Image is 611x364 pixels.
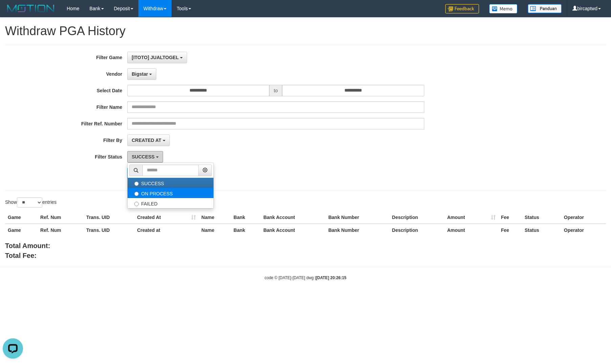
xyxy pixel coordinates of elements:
[84,211,134,224] th: Trans. UID
[134,181,139,186] input: SUCCESS
[134,224,199,236] th: Created at
[5,211,38,224] th: Game
[261,211,325,224] th: Bank Account
[128,188,213,198] label: ON PROCESS
[269,85,282,96] span: to
[17,197,42,208] select: Showentries
[445,211,498,224] th: Amount
[522,211,561,224] th: Status
[199,224,231,236] th: Name
[3,3,23,23] button: Open LiveChat chat widget
[261,224,325,236] th: Bank Account
[127,135,170,146] button: CREATED AT
[84,224,134,236] th: Trans. UID
[132,138,161,143] span: CREATED AT
[134,211,199,224] th: Created At
[132,71,148,77] span: Bigstar
[489,4,518,14] img: Button%20Memo.svg
[5,224,38,236] th: Game
[38,224,84,236] th: Ref. Num
[5,3,56,14] img: MOTION_logo.png
[445,4,479,14] img: Feedback.jpg
[561,224,606,236] th: Operator
[445,224,498,236] th: Amount
[38,211,84,224] th: Ref. Num
[498,211,522,224] th: Fee
[498,224,522,236] th: Fee
[561,211,606,224] th: Operator
[231,211,261,224] th: Bank
[5,252,37,259] b: Total Fee:
[199,211,231,224] th: Name
[127,151,163,163] button: SUCCESS
[134,202,139,206] input: FAILED
[5,242,50,249] b: Total Amount:
[132,55,179,60] span: [ITOTO] JUALTOGEL
[231,224,261,236] th: Bank
[5,197,56,208] label: Show entries
[127,68,156,80] button: Bigstar
[128,198,213,208] label: FAILED
[316,275,346,280] strong: [DATE] 20:26:15
[325,224,389,236] th: Bank Number
[128,178,213,188] label: SUCCESS
[134,192,139,196] input: ON PROCESS
[389,224,445,236] th: Description
[528,4,562,13] img: panduan.png
[325,211,389,224] th: Bank Number
[265,275,346,280] small: code © [DATE]-[DATE] dwg |
[5,24,606,38] h1: Withdraw PGA History
[522,224,561,236] th: Status
[389,211,445,224] th: Description
[132,154,155,160] span: SUCCESS
[127,52,187,63] button: [ITOTO] JUALTOGEL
